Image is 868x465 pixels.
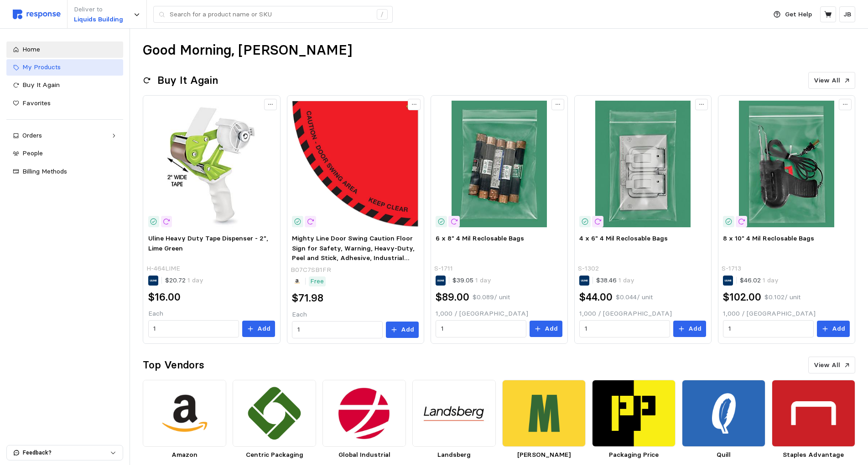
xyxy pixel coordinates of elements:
span: Billing Methods [22,167,67,175]
p: Staples Advantage [772,450,855,460]
input: Qty [728,321,809,337]
span: 6 x 8" 4 Mil Reclosable Bags [436,234,524,242]
h2: $71.98 [292,291,323,305]
a: People [6,145,123,162]
img: svg%3e [13,10,61,19]
button: Add [817,321,850,337]
p: Feedback? [23,449,110,457]
p: [PERSON_NAME] [502,450,586,460]
p: Each [292,310,419,320]
h2: $102.00 [723,290,761,304]
p: Liquids Building [74,15,123,25]
span: Buy It Again [22,81,60,89]
p: $0.102 / unit [764,292,800,302]
p: S-1302 [578,264,599,274]
p: Amazon [143,450,226,460]
p: B07C7SB1FR [291,265,331,275]
button: Add [673,321,706,337]
p: 1,000 / [GEOGRAPHIC_DATA] [579,309,706,319]
img: b57ebca9-4645-4b82-9362-c975cc40820f.png [233,380,316,446]
p: S-1713 [722,264,741,274]
img: S-1302 [579,101,706,227]
p: $0.044 / unit [616,292,653,302]
button: Add [530,321,562,337]
span: 8 x 10" 4 Mil Reclosable Bags [723,234,814,242]
span: 1 day [473,276,491,284]
a: Orders [6,128,123,144]
img: S-1713 [723,101,850,227]
img: 771c76c0-1592-4d67-9e09-d6ea890d945b.png [322,380,406,446]
p: Add [545,324,558,334]
input: Qty [441,321,521,337]
div: Orders [22,131,107,141]
p: Get Help [785,10,812,20]
img: 1fd4c12a-3439-4c08-96e1-85a7cf36c540.png [592,380,676,446]
span: 1 day [761,276,779,284]
img: d7805571-9dbc-467d-9567-a24a98a66352.png [143,380,226,446]
span: My Products [22,63,61,71]
p: $20.72 [165,276,203,286]
h2: Top Vendors [143,358,204,372]
input: Search for a product name or SKU [170,6,372,23]
span: Uline Heavy Duty Tape Dispenser - 2", Lime Green [148,234,268,252]
img: 63258c51-adb8-4b2a-9b0d-7eba9747dc41.png [772,380,855,446]
p: Add [401,325,414,335]
p: Global Industrial [322,450,406,460]
p: 1,000 / [GEOGRAPHIC_DATA] [436,309,562,319]
span: 1 day [617,276,634,284]
button: Get Help [768,6,817,23]
p: Centric Packaging [233,450,316,460]
span: Favorites [22,99,51,107]
p: Each [148,309,275,319]
p: $0.089 / unit [473,292,510,302]
img: 61J1ZMa5pGL._AC_SX679_.jpg [292,101,419,227]
p: Quill [682,450,765,460]
p: Free [310,276,324,286]
span: Mighty Line Door Swing Caution Floor Sign for Safety, Warning, Heavy-Duty, Peel and Stick, Adhesi... [292,234,415,272]
h2: $16.00 [148,290,181,304]
span: 4 x 6" 4 Mil Reclosable Bags [579,234,668,242]
p: H-464LIME [146,264,180,274]
div: / [377,9,388,20]
img: bfee157a-10f7-4112-a573-b61f8e2e3b38.png [682,380,765,446]
p: 1,000 / [GEOGRAPHIC_DATA] [723,309,850,319]
h1: Good Morning, [PERSON_NAME] [143,41,352,59]
img: 7d13bdb8-9cc8-4315-963f-af194109c12d.png [412,380,496,446]
h2: $89.00 [436,290,469,304]
p: $38.46 [596,276,634,286]
img: H-464LIME_txt_USEng [148,101,275,227]
input: Qty [153,321,234,337]
button: JB [839,6,855,22]
a: Home [6,41,123,58]
h2: $44.00 [579,290,613,304]
p: Add [257,324,270,334]
button: Feedback? [7,445,123,460]
img: 28d3e18e-6544-46cd-9dd4-0f3bdfdd001e.png [502,380,586,446]
button: View All [808,357,855,374]
p: Deliver to [74,5,123,15]
button: Add [386,322,419,338]
p: S-1711 [434,264,453,274]
p: Add [688,324,702,334]
input: Qty [585,321,665,337]
span: 1 day [186,276,203,284]
button: View All [808,72,855,89]
img: S-1711 [436,101,562,227]
h2: Buy It Again [157,73,218,87]
a: My Products [6,59,123,76]
p: Add [832,324,845,334]
a: Billing Methods [6,164,123,180]
p: JB [843,10,851,20]
p: Landsberg [412,450,496,460]
a: Buy It Again [6,77,123,93]
p: View All [814,360,840,370]
a: Favorites [6,95,123,112]
span: Home [22,45,40,53]
input: Qty [297,322,378,338]
p: View All [814,76,840,86]
button: Add [242,321,275,337]
p: Packaging Price [592,450,676,460]
p: $46.02 [740,276,779,286]
p: $39.05 [452,276,491,286]
span: People [22,149,43,157]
